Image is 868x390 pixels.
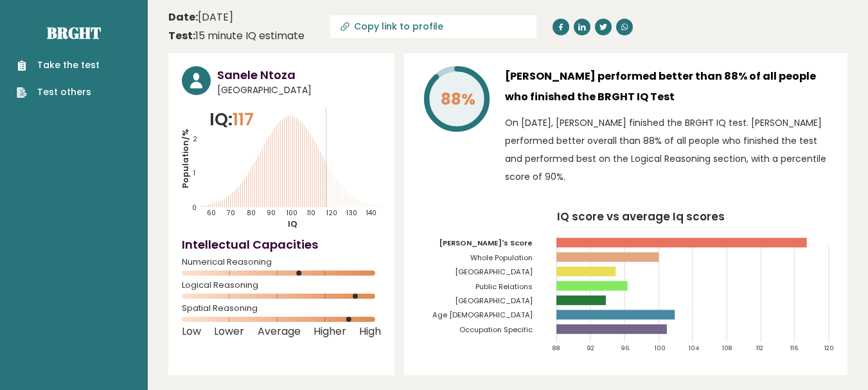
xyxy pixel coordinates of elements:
[587,344,594,352] tspan: 92
[182,260,381,265] span: Numerical Reasoning
[168,28,195,43] b: Test:
[505,114,834,186] p: On [DATE], [PERSON_NAME] finished the BRGHT IQ test. [PERSON_NAME] performed better overall than ...
[267,208,276,218] tspan: 90
[193,168,195,178] tspan: 1
[824,344,834,352] tspan: 120
[441,88,475,111] tspan: 88%
[182,236,381,253] h4: Intellectual Capacities
[327,208,338,218] tspan: 120
[655,344,666,352] tspan: 100
[258,329,301,334] span: Average
[217,84,381,97] span: [GEOGRAPHIC_DATA]
[475,281,533,292] tspan: Public Relations
[723,344,733,352] tspan: 108
[17,85,100,99] a: Test others
[168,10,198,24] b: Date:
[790,344,799,352] tspan: 116
[192,204,197,213] tspan: 0
[557,209,725,224] tspan: IQ score vs average Iq scores
[359,329,381,334] span: High
[182,306,381,311] span: Spatial Reasoning
[367,208,377,218] tspan: 140
[227,208,236,218] tspan: 70
[314,329,346,334] span: Higher
[233,107,254,131] span: 117
[214,329,244,334] span: Lower
[308,208,316,218] tspan: 110
[439,238,533,248] tspan: [PERSON_NAME]'s Score
[209,107,254,132] p: IQ:
[168,10,233,25] time: [DATE]
[288,218,298,229] tspan: IQ
[459,324,533,335] tspan: Occupation Specific
[47,22,101,43] a: Brght
[17,58,100,72] a: Take the test
[180,129,191,188] tspan: Population/%
[689,344,699,352] tspan: 104
[247,208,256,218] tspan: 80
[470,253,533,263] tspan: Whole Population
[207,208,216,218] tspan: 60
[287,208,298,218] tspan: 100
[432,310,533,320] tspan: Age [DEMOGRAPHIC_DATA]
[182,329,201,334] span: Low
[168,28,305,44] div: 15 minute IQ estimate
[621,344,630,352] tspan: 96
[757,344,764,352] tspan: 112
[505,66,834,107] h3: [PERSON_NAME] performed better than 88% of all people who finished the BRGHT IQ Test
[455,267,533,277] tspan: [GEOGRAPHIC_DATA]
[455,296,533,306] tspan: [GEOGRAPHIC_DATA]
[217,66,381,84] h3: Sanele Ntoza
[553,344,560,352] tspan: 88
[182,283,381,288] span: Logical Reasoning
[193,134,197,144] tspan: 2
[346,208,357,218] tspan: 130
